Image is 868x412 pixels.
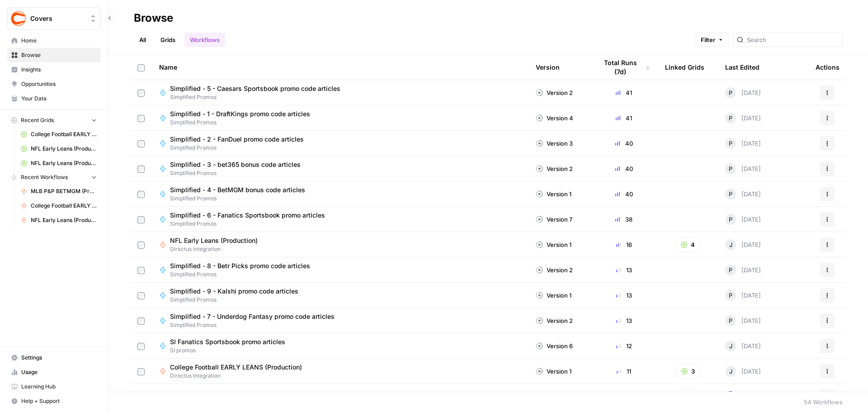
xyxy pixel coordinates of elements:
[675,237,701,252] button: 4
[695,33,729,47] button: Filter
[536,341,573,350] div: Version 6
[21,368,97,376] span: Usage
[170,236,258,245] span: NFL Early Leans (Production)
[804,398,843,407] div: 54 Workflows
[701,35,715,44] span: Filter
[7,365,101,379] a: Usage
[159,109,521,127] a: Simplified - 1 - DraftKings promo code articlesSimplified Promos
[7,91,101,106] a: Your Data
[159,312,521,329] a: Simplified - 7 - Underdog Fantasy promo code articlesSimplified Promos
[155,33,181,47] a: Grids
[725,55,759,80] div: Last Edited
[597,114,651,123] div: 41
[170,261,310,270] span: Simplified - 8 - Betr Picks promo code articles
[21,173,68,181] span: Recent Workflows
[725,163,761,174] div: [DATE]
[729,265,732,275] span: P
[729,367,732,376] span: J
[159,135,521,152] a: Simplified - 2 - FanDuel promo code articlesSimplified Promos
[159,160,521,177] a: Simplified - 3 - bet365 bonus code articlesSimplified Promos
[7,170,101,184] button: Recent Workflows
[725,290,761,301] div: [DATE]
[10,10,27,27] img: Covers Logo
[134,11,173,25] div: Browse
[31,145,97,153] span: NFL Early Leans (Production) Grid (2)
[7,379,101,394] a: Learning Hub
[159,363,521,380] a: College Football EARLY LEANS (Production)Directus Integration
[170,118,317,127] span: Simplified Promos
[159,211,521,228] a: Simplified - 6 - Fanatics Sportsbook promo articlesSimplified Promos
[725,214,761,225] div: [DATE]
[170,169,308,177] span: Simplified Promos
[7,77,101,91] a: Opportunities
[170,337,285,346] span: SI Fanatics Sportsbook promo articles
[729,164,732,173] span: P
[536,240,571,249] div: Version 1
[816,55,840,80] div: Actions
[159,287,521,304] a: Simplified - 9 - Kalshi promo code articlesSimplified Promos
[536,164,573,173] div: Version 2
[7,114,101,127] button: Recent Grids
[729,88,732,97] span: P
[536,316,573,325] div: Version 2
[676,389,700,404] button: 1
[597,189,651,199] div: 40
[7,62,101,77] a: Insights
[729,114,732,123] span: P
[597,88,651,97] div: 41
[729,189,732,199] span: P
[17,213,101,227] a: NFL Early Leans (Production)
[170,346,292,355] span: SI promos
[31,216,97,224] span: NFL Early Leans (Production)
[159,236,521,253] a: NFL Early Leans (Production)Directus Integration
[170,270,317,279] span: Simplified Promos
[21,37,97,45] span: Home
[536,215,572,224] div: Version 7
[159,337,521,355] a: SI Fanatics Sportsbook promo articlesSI promos
[7,48,101,62] a: Browse
[170,84,340,93] span: Simplified - 5 - Caesars Sportsbook promo code articles
[597,316,651,325] div: 13
[159,261,521,279] a: Simplified - 8 - Betr Picks promo code articlesSimplified Promos
[170,245,265,253] span: Directus Integration
[21,397,97,405] span: Help + Support
[170,287,298,296] span: Simplified - 9 - Kalshi promo code articles
[170,363,302,372] span: College Football EARLY LEANS (Production)
[170,372,309,380] span: Directus Integration
[597,164,651,173] div: 40
[729,341,732,350] span: J
[17,156,101,170] a: NFL Early Leans (Production) Grid (3)
[725,189,761,199] div: [DATE]
[725,239,761,250] div: [DATE]
[7,7,101,30] button: Workspace: Covers
[159,185,521,203] a: Simplified - 4 - BetMGM bonus code articlesSimplified Promos
[170,321,342,329] span: Simplified Promos
[30,14,85,23] span: Covers
[597,265,651,275] div: 13
[725,87,761,98] div: [DATE]
[31,202,97,210] span: College Football EARLY LEANS (Production)
[729,316,732,325] span: P
[17,142,101,156] a: NFL Early Leans (Production) Grid (2)
[725,391,761,402] div: [DATE]
[170,144,311,152] span: Simplified Promos
[597,291,651,300] div: 13
[536,189,571,199] div: Version 1
[134,33,151,47] a: All
[729,139,732,148] span: P
[159,84,521,101] a: Simplified - 5 - Caesars Sportsbook promo code articlesSimplified Promos
[31,159,97,167] span: NFL Early Leans (Production) Grid (3)
[170,135,304,144] span: Simplified - 2 - FanDuel promo code articles
[536,55,560,80] div: Version
[725,113,761,123] div: [DATE]
[159,55,521,80] div: Name
[21,66,97,74] span: Insights
[170,160,301,169] span: Simplified - 3 - bet365 bonus code articles
[170,93,348,101] span: Simplified Promos
[536,88,573,97] div: Version 2
[536,367,571,376] div: Version 1
[725,391,736,402] img: nj1ssy6o3lyd6ijko0eoja4aphzn
[729,291,732,300] span: P
[31,130,97,138] span: College Football EARLY LEANS (Production) Grid (2)
[725,315,761,326] div: [DATE]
